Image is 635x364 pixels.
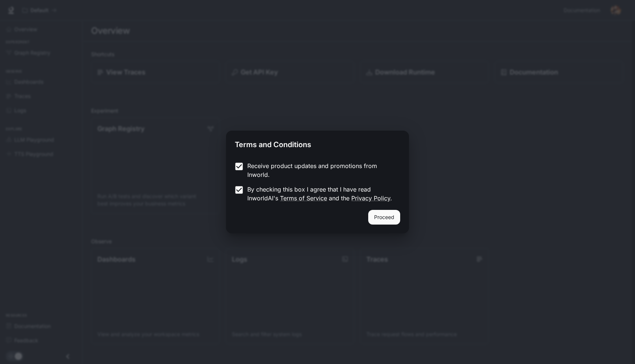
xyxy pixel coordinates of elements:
a: Terms of Service [280,194,327,202]
h2: Terms and Conditions [226,131,409,156]
p: Receive product updates and promotions from Inworld. [247,161,394,179]
p: By checking this box I agree that I have read InworldAI's and the . [247,185,394,203]
button: Proceed [368,210,400,225]
a: Privacy Policy [351,194,390,202]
